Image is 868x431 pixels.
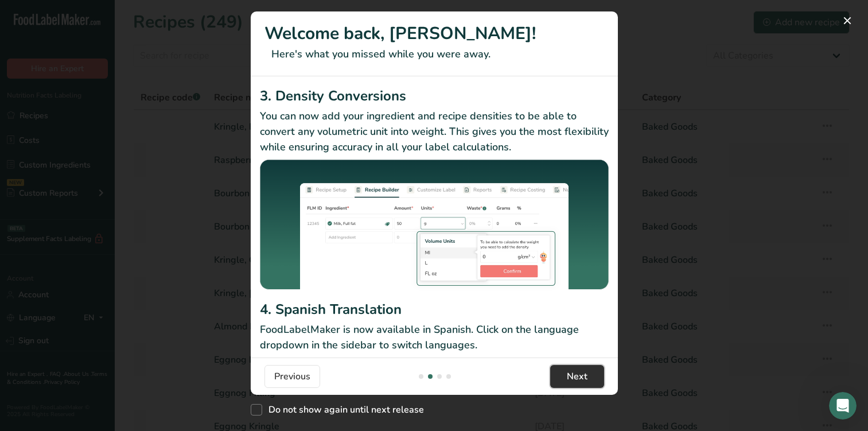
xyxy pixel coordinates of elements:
button: Next [550,365,604,388]
img: Density Conversions [260,160,609,295]
h2: 3. Density Conversions [260,86,609,106]
h2: 4. Spanish Translation [260,299,609,320]
span: Next [567,370,587,383]
p: Here's what you missed while you were away. [264,46,604,62]
button: Previous [264,365,320,388]
h1: Welcome back, [PERSON_NAME]! [264,21,604,46]
span: Previous [274,370,310,383]
p: FoodLabelMaker is now available in Spanish. Click on the language dropdown in the sidebar to swit... [260,322,609,353]
p: You can now add your ingredient and recipe densities to be able to convert any volumetric unit in... [260,108,609,155]
iframe: Intercom live chat [829,392,857,420]
span: Do not show again until next release [262,404,424,416]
